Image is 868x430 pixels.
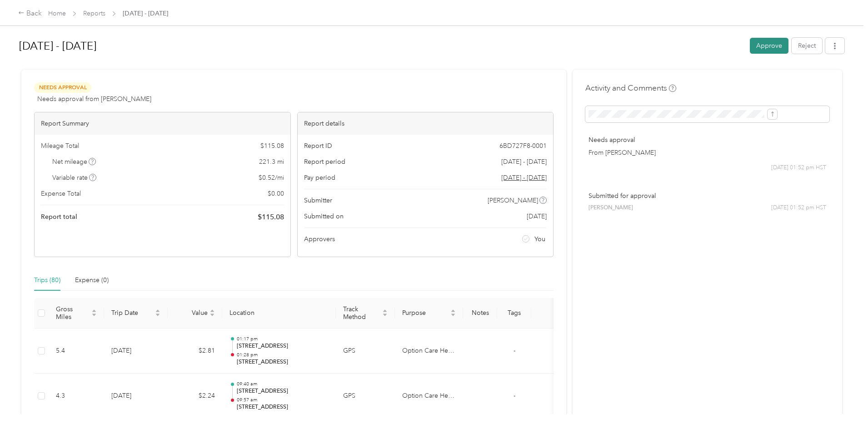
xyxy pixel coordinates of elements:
[304,234,335,244] span: Approvers
[49,329,104,374] td: 5.4
[750,38,788,54] button: Approve
[49,374,104,419] td: 4.3
[589,148,826,157] p: From [PERSON_NAME]
[237,397,329,403] p: 09:57 am
[19,35,743,57] h1: Sep 1 - 30, 2025
[304,196,332,205] span: Submitter
[237,352,329,358] p: 01:28 pm
[382,312,388,318] span: caret-down
[210,312,215,318] span: caret-down
[111,309,153,317] span: Trip Date
[817,379,868,430] iframe: Everlance-gr Chat Button Frame
[298,112,554,135] div: Report details
[210,308,215,314] span: caret-up
[91,312,97,318] span: caret-down
[37,94,151,104] span: Needs approval from [PERSON_NAME]
[237,403,329,411] p: [STREET_ADDRESS]
[343,305,380,321] span: Track Method
[259,157,284,167] span: 221.3 mi
[514,392,515,400] span: -
[52,173,97,182] span: Variable rate
[104,298,168,329] th: Trip Date
[514,347,515,354] span: -
[395,298,463,329] th: Purpose
[49,298,104,329] th: Gross Miles
[499,141,547,151] span: 6BD727F8-0001
[382,308,388,314] span: caret-up
[237,336,329,342] p: 01:17 pm
[259,173,284,182] span: $ 0.52 / mi
[792,38,822,54] button: Reject
[534,234,545,244] span: You
[41,212,77,222] span: Report total
[91,308,97,314] span: caret-up
[237,342,329,350] p: [STREET_ADDRESS]
[175,309,208,317] span: Value
[585,82,676,94] h4: Activity and Comments
[237,387,329,395] p: [STREET_ADDRESS]
[527,212,547,221] span: [DATE]
[155,308,160,314] span: caret-up
[35,112,290,135] div: Report Summary
[34,82,91,93] span: Needs Approval
[497,298,531,329] th: Tags
[75,275,109,285] div: Expense (0)
[52,157,96,167] span: Net mileage
[304,157,345,167] span: Report period
[237,381,329,387] p: 09:40 am
[168,298,222,329] th: Value
[771,204,826,212] span: [DATE] 01:52 pm HST
[168,329,222,374] td: $2.81
[222,298,336,329] th: Location
[56,305,90,321] span: Gross Miles
[83,10,105,17] a: Reports
[336,329,395,374] td: GPS
[237,358,329,366] p: [STREET_ADDRESS]
[18,8,42,19] div: Back
[258,212,284,223] span: $ 115.08
[104,374,168,419] td: [DATE]
[402,309,449,317] span: Purpose
[589,191,826,201] p: Submitted for approval
[155,312,160,318] span: caret-down
[450,312,456,318] span: caret-down
[304,173,335,182] span: Pay period
[41,141,79,151] span: Mileage Total
[48,10,66,17] a: Home
[771,164,826,172] span: [DATE] 01:52 pm HST
[501,157,547,167] span: [DATE] - [DATE]
[450,308,456,314] span: caret-up
[41,189,81,198] span: Expense Total
[34,275,60,285] div: Trips (80)
[304,141,332,151] span: Report ID
[104,329,168,374] td: [DATE]
[123,9,168,18] span: [DATE] - [DATE]
[336,298,395,329] th: Track Method
[501,173,547,182] span: Go to pay period
[260,141,284,151] span: $ 115.08
[463,298,497,329] th: Notes
[268,189,284,198] span: $ 0.00
[336,374,395,419] td: GPS
[304,212,344,221] span: Submitted on
[488,196,538,205] span: [PERSON_NAME]
[395,374,463,419] td: Option Care Health
[589,135,826,145] p: Needs approval
[589,204,633,212] span: [PERSON_NAME]
[395,329,463,374] td: Option Care Health
[168,374,222,419] td: $2.24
